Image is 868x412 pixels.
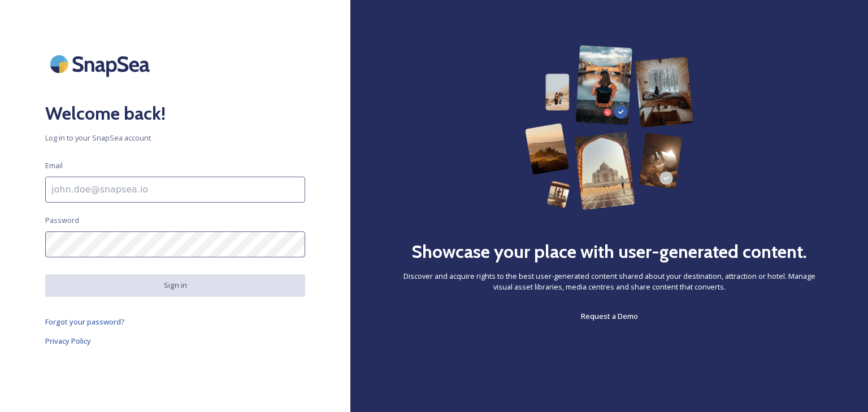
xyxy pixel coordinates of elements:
span: Discover and acquire rights to the best user-generated content shared about your destination, att... [396,271,823,292]
button: Sign in [45,274,305,296]
img: 63b42ca75bacad526042e722_Group%20154-p-800.png [525,45,693,210]
span: Forgot your password? [45,317,125,327]
a: Privacy Policy [45,334,305,348]
span: Log in to your SnapSea account [45,133,305,143]
span: Privacy Policy [45,336,91,346]
span: Email [45,160,63,171]
h2: Showcase your place with user-generated content. [411,238,807,265]
span: Request a Demo [581,311,638,321]
input: john.doe@snapsea.io [45,177,305,203]
a: Request a Demo [581,309,638,323]
span: Password [45,215,79,226]
a: Forgot your password? [45,315,305,328]
h2: Welcome back! [45,100,305,127]
img: SnapSea Logo [45,45,158,83]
